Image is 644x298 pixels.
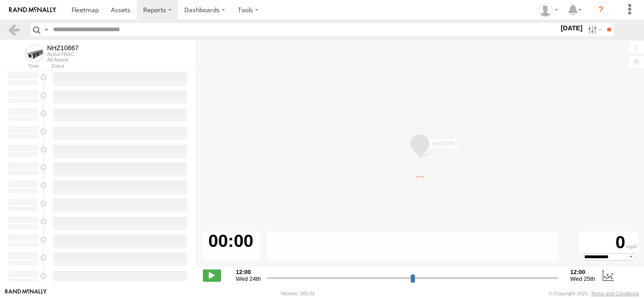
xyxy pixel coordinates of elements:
[47,57,79,62] div: All Assets
[47,52,79,57] div: ActiveTRAC
[43,23,50,36] label: Search Query
[591,291,639,296] a: Terms and Conditions
[7,23,20,36] a: Back to previous Page
[203,270,221,281] label: Play/Stop
[9,7,56,13] img: rand-logo.svg
[581,232,637,253] div: 0
[47,44,79,52] div: NHZ10867 - View Asset History
[559,23,584,33] label: [DATE]
[5,289,47,298] a: Visit our Website
[236,275,261,282] span: Wed 24th
[7,64,39,69] div: Time
[584,23,604,36] label: Search Filter Options
[535,3,562,17] div: Zulema McIntosch
[570,275,595,282] span: Wed 25th
[281,291,315,296] div: Version: 305.01
[570,269,595,275] strong: 12:00
[52,64,196,69] div: Event
[236,269,261,275] strong: 12:00
[594,3,608,17] i: ?
[549,291,639,296] div: © Copyright 2025 -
